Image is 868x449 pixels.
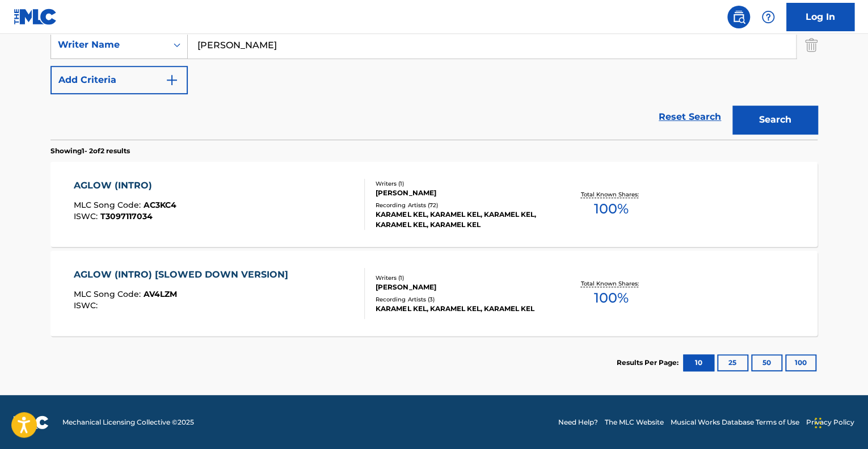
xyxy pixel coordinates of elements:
img: search [732,10,745,24]
div: Recording Artists ( 72 ) [376,201,547,209]
span: ISWC : [74,211,100,221]
div: KARAMEL KEL, KARAMEL KEL, KARAMEL KEL, KARAMEL KEL, KARAMEL KEL [376,209,547,230]
a: AGLOW (INTRO)MLC Song Code:AC3KC4ISWC:T3097117034Writers (1)[PERSON_NAME]Recording Artists (72)KA... [50,162,818,247]
img: MLC Logo [14,9,57,25]
p: Results Per Page: [617,358,681,368]
a: Log In [786,3,854,31]
span: AC3KC4 [144,200,176,210]
span: MLC Song Code : [74,289,144,299]
div: Writers ( 1 ) [376,274,547,282]
div: Writer Name [58,38,160,52]
a: AGLOW (INTRO) [SLOWED DOWN VERSION]MLC Song Code:AV4LZMISWC:Writers (1)[PERSON_NAME]Recording Art... [50,251,818,336]
span: T3097117034 [100,211,153,221]
div: Help [757,6,779,28]
button: 100 [785,354,816,371]
a: Need Help? [558,417,598,427]
div: AGLOW (INTRO) [SLOWED DOWN VERSION] [74,268,294,282]
span: AV4LZM [144,289,177,299]
button: 10 [683,354,714,371]
img: Delete Criterion [805,31,818,59]
span: MLC Song Code : [74,200,144,210]
button: Search [732,106,818,134]
a: Reset Search [653,104,727,129]
div: Writers ( 1 ) [376,179,547,188]
a: Public Search [727,6,750,28]
div: Drag [815,406,821,440]
div: Recording Artists ( 3 ) [376,295,547,304]
span: 100 % [593,199,628,219]
div: [PERSON_NAME] [376,188,547,198]
img: 9d2ae6d4665cec9f34b9.svg [165,73,179,87]
p: Showing 1 - 2 of 2 results [50,146,130,156]
button: 25 [717,354,748,371]
span: ISWC : [74,300,100,310]
button: Add Criteria [50,66,188,94]
p: Total Known Shares: [580,190,641,199]
a: The MLC Website [605,417,664,427]
img: logo [14,416,49,429]
img: help [761,10,775,24]
a: Musical Works Database Terms of Use [671,417,799,427]
div: AGLOW (INTRO) [74,179,176,192]
div: [PERSON_NAME] [376,282,547,292]
span: Mechanical Licensing Collective © 2025 [62,417,194,427]
iframe: Chat Widget [811,395,868,449]
p: Total Known Shares: [580,279,641,288]
a: Privacy Policy [806,417,854,427]
div: KARAMEL KEL, KARAMEL KEL, KARAMEL KEL [376,304,547,314]
span: 100 % [593,288,628,308]
button: 50 [751,354,782,371]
